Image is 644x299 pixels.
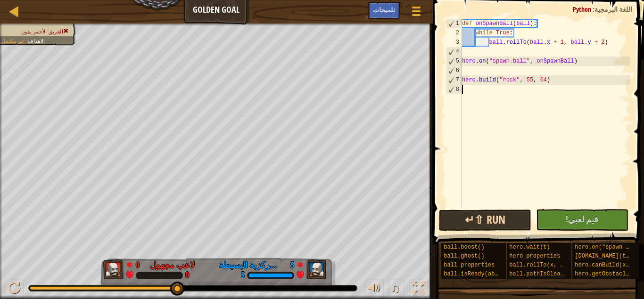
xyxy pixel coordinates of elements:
[446,75,462,85] div: 7
[25,38,28,44] span: :
[150,259,195,271] div: لاعب مجهول
[444,253,484,259] span: ball.ghost()
[594,5,632,14] span: اللغة البرمجية
[509,271,584,277] span: ball.pathIsClear(x, y)
[388,280,405,299] button: ♫
[1,28,70,35] li: JPGred يفوز.
[536,209,628,231] button: قيم لعبي!
[444,262,495,268] span: ball properties
[373,5,395,14] span: تلميحات
[575,262,639,268] span: hero.canBuild(x, y)
[573,5,591,14] span: Python
[566,213,598,225] span: قيم لعبي!
[446,85,462,94] div: 8
[444,271,515,277] span: ball.isReady(ability)
[509,253,560,259] span: hero properties
[185,271,189,280] div: 0
[1,38,25,44] span: غير مكتمل
[365,280,384,299] button: تعديل الصوت
[446,57,462,66] div: 5
[439,210,531,231] button: Run ⇧↵
[446,66,462,75] div: 6
[21,28,63,34] span: الفريق الأحمر يفوز.
[28,38,45,44] span: الاهداف
[306,259,327,279] img: thang_avatar_frame.png
[446,47,462,57] div: 4
[285,259,294,267] div: 5
[103,259,124,279] img: thang_avatar_frame.png
[446,28,462,38] div: 2
[446,38,462,47] div: 3
[591,5,594,14] span: :
[444,244,484,251] span: ball.boost()
[509,262,567,268] span: ball.rollTo(x, y)
[409,280,428,299] button: سعرة العرض الطرفية
[5,280,24,299] button: Ctrl + P: لعب
[390,281,400,295] span: ♫
[509,244,550,251] span: hero.wait(t)
[241,271,245,280] div: 5
[219,259,280,271] div: وحدة المعالجة المركزية البسيطة
[446,19,462,28] div: 1
[136,259,145,267] div: 0
[405,2,428,24] button: شوت كيد كوميري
